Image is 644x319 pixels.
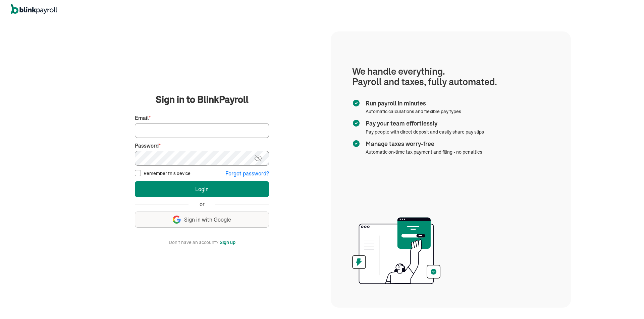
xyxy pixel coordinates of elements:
button: Sign in with Google [135,212,269,228]
h1: We handle everything. Payroll and taxes, fully automated. [352,66,549,87]
span: Don't have an account? [169,238,218,246]
img: checkmark [352,99,360,107]
span: Manage taxes worry-free [366,140,480,148]
label: Remember this device [144,170,191,177]
button: Login [135,181,269,197]
img: eye [254,154,262,162]
img: checkmark [352,140,360,148]
span: Automatic calculations and flexible pay types [366,108,461,114]
img: logo [11,4,57,14]
img: checkmark [352,119,360,127]
label: Password [135,142,269,150]
span: or [200,201,205,208]
span: Sign in with Google [184,216,231,224]
input: Your email address [135,123,269,138]
iframe: Chat Widget [610,287,644,319]
span: Run payroll in minutes [366,99,459,108]
span: Sign in to BlinkPayroll [156,93,249,106]
span: Automatic on-time tax payment and filing - no penalties [366,149,482,155]
button: Sign up [220,238,235,246]
label: Email [135,114,269,122]
img: illustration [352,215,440,286]
span: Pay your team effortlessly [366,119,481,128]
span: Pay people with direct deposit and easily share pay slips [366,129,484,135]
img: google [173,216,181,224]
button: Forgot password? [225,170,269,177]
